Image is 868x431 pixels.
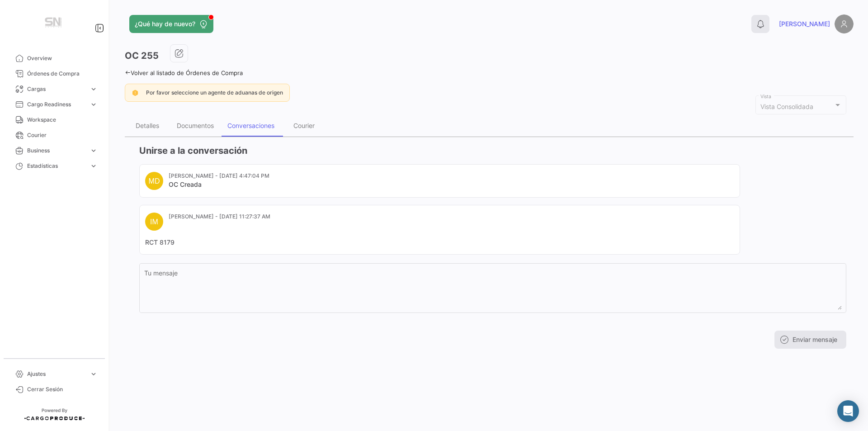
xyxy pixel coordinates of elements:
span: expand_more [90,147,98,155]
h3: Unirse a la conversación [139,144,846,157]
span: Cargo Readiness [27,100,86,109]
span: [PERSON_NAME] [779,19,830,28]
span: expand_more [90,370,98,378]
span: Órdenes de Compra [27,70,98,78]
mat-card-subtitle: [PERSON_NAME] - [DATE] 4:47:04 PM [169,172,269,180]
span: expand_more [90,100,98,109]
span: expand_more [90,162,98,170]
span: Por favor seleccione un agente de aduanas de origen [146,89,283,96]
div: Abrir Intercom Messenger [837,400,859,422]
span: Business [27,147,86,155]
span: Estadísticas [27,162,86,170]
mat-card-subtitle: [PERSON_NAME] - [DATE] 11:27:37 AM [169,213,270,221]
a: Volver al listado de Órdenes de Compra [125,69,243,76]
div: Detalles [136,122,159,129]
button: ¿Qué hay de nuevo? [129,15,213,33]
img: Manufactura+Logo.png [32,11,77,36]
span: Ajustes [27,370,86,378]
a: Órdenes de Compra [7,66,101,81]
mat-card-content: RCT 8179 [145,238,734,247]
h3: OC 255 [125,49,159,62]
mat-card-title: OC Creada [169,180,269,189]
span: ¿Qué hay de nuevo? [135,19,195,28]
span: Courier [27,131,98,139]
a: Courier [7,128,101,143]
a: Overview [7,51,101,66]
mat-select-trigger: Vista Consolidada [760,103,813,110]
img: placeholder-user.png [835,14,854,33]
a: Workspace [7,112,101,128]
div: IM [145,213,163,231]
span: Overview [27,54,98,62]
div: MD [145,172,163,190]
span: Cerrar Sesión [27,385,98,393]
div: Courier [293,122,315,129]
span: Cargas [27,85,86,93]
span: expand_more [90,85,98,93]
span: Workspace [27,116,98,124]
div: Documentos [177,122,214,129]
div: Conversaciones [227,122,274,129]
